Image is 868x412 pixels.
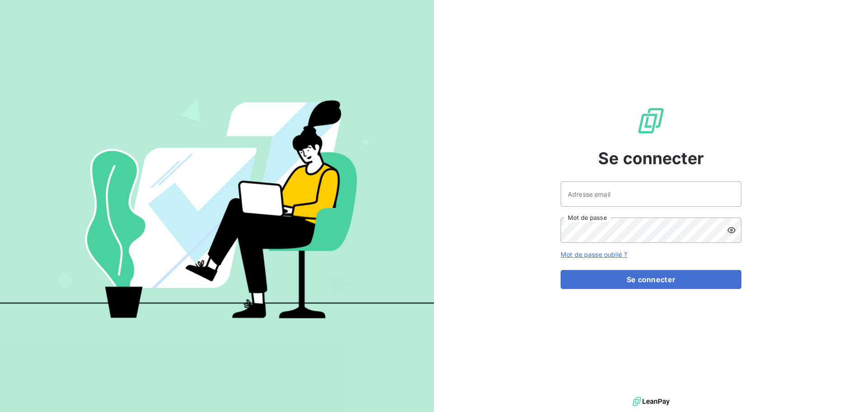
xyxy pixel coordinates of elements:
img: logo [632,395,670,408]
input: placeholder [561,181,741,207]
a: Mot de passe oublié ? [561,251,627,258]
img: Logo LeanPay [637,106,665,135]
button: Se connecter [561,270,741,289]
span: Se connecter [598,146,704,170]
